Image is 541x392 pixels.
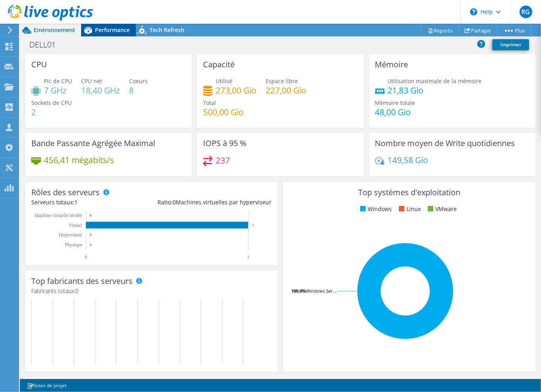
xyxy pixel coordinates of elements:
text: Virtuel [69,223,82,228]
h3: Bande Passante Agrégée Maximal [31,139,155,148]
h3: Top systèmes d'exploitation [289,188,529,197]
li: Linux [397,205,421,213]
span: Total [203,99,216,107]
h4: 2 [31,108,72,116]
h4: 227,00 Gio [266,86,306,95]
a: Notes de projet [21,381,72,390]
h3: Mémoire [375,60,408,69]
span: Utilisé [216,77,232,85]
h4: 149,58 Gio [388,156,429,164]
h4: 21,83 Gio [388,86,482,95]
text: 1 [252,223,254,227]
h3: CPU [31,60,47,69]
text: Physique [65,242,82,247]
tspan: Windows Ser... [306,288,336,294]
h4: 500,00 Gio [203,108,244,116]
text: 0 [90,233,92,237]
tspan: Machine virtuelle invitée [34,213,82,218]
span: Coeurs [129,77,148,85]
a: Reports [421,24,459,36]
a: Imprimer [492,39,529,50]
h4: 456,41 mégabits/s [44,156,114,164]
h4: 8 [129,86,148,95]
h3: Top fabricants des serveurs [31,277,133,285]
li: VMware [426,205,457,213]
h3: Rôles des serveurs [31,188,100,197]
li: Windows [358,205,392,213]
a: Plus [497,24,531,36]
a: Partager [458,24,497,36]
span: CPU net [81,77,102,85]
h3: Capacité [203,60,235,69]
tspan: 100.0% [291,288,306,294]
div: Serveurs totaux: [31,198,152,207]
svg: \n [470,8,477,15]
span: Espace libre [266,77,298,85]
h4: 273,00 Gio [216,86,256,95]
span: Pic de CPU [44,77,72,85]
h4: Fabricants totaux: [31,287,271,295]
h3: Nombre moyen de Write quotidiennes [375,139,515,148]
h4: 18,40 GHz [81,86,120,95]
h1: DELL01 [26,40,68,49]
text: 0 [90,213,92,217]
span: Tech Refresh [150,26,184,34]
span: Performance [95,26,130,34]
h4: 48,00 Gio [375,108,416,116]
span: RG [520,6,532,18]
h3: IOPS à 95 % [203,139,247,148]
text: 0 [90,243,92,247]
span: 1 [74,198,78,206]
span: 0 [173,198,176,206]
span: Mémoire totale [375,99,416,107]
h4: 237 [216,156,230,165]
text: 0 [85,254,87,260]
span: Environnement [34,26,75,34]
div: Ratio: Machines virtuelles par hyperviseur [152,198,272,207]
text: Hyperviseur [59,232,82,238]
span: Sockets de CPU [31,99,72,107]
text: 1 [247,254,249,260]
span: Utilisation maximale de la mémoire [388,77,482,85]
span: 0 [75,287,78,295]
h4: 7 GHz [44,86,72,95]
